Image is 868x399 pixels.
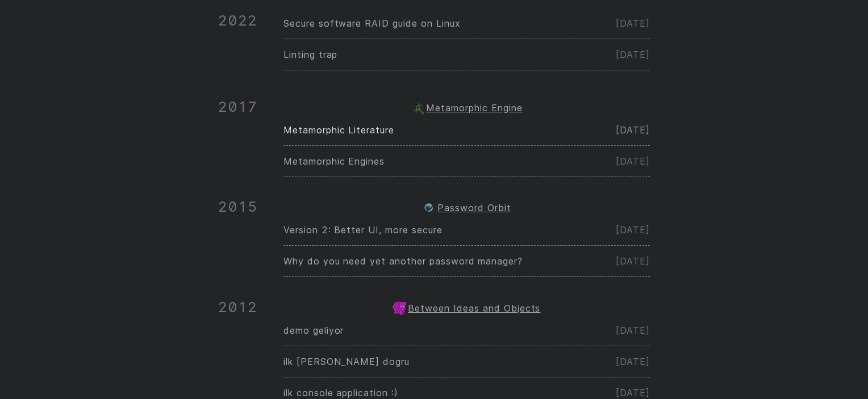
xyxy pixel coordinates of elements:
div: 2015 [218,194,257,277]
span: [DATE] [616,156,650,167]
a: Metamorphic Engine [426,102,522,114]
a: Password Orbit [437,202,511,213]
span: Version 2: Better UI, more secure [283,224,443,236]
a: Secure software RAID guide on Linux [DATE] [283,8,650,39]
span: [DATE] [616,356,650,367]
span: ilk console application :) [283,387,398,398]
a: Linting trap [DATE] [283,39,650,70]
span: ilk [PERSON_NAME] dogru [283,356,410,367]
span: Metamorphic Engines [283,156,385,167]
a: Version 2: Better UI, more secure [DATE] [283,215,650,245]
div: 2022 [218,8,257,77]
a: ilk [PERSON_NAME] dogru [DATE] [283,346,650,377]
span: [DATE] [616,49,650,60]
span: Why do you need yet another password manager? [283,255,523,267]
span: [DATE] [616,18,650,29]
span: Linting trap [283,49,338,60]
span: demo geliyor [283,325,344,336]
a: Between Ideas and Objects [408,303,540,314]
span: Secure software RAID guide on Linux [283,18,461,29]
span: [DATE] [616,255,650,267]
a: Why do you need yet another password manager? [DATE] [283,246,650,276]
img: ASCII art representation of the game's main character's head, from Between Ideas and Objects game... [393,301,406,315]
span: Metamorphic Literature [283,124,394,136]
span: [DATE] [616,387,650,398]
span: [DATE] [616,224,650,236]
span: [DATE] [616,325,650,336]
a: demo geliyor [DATE] [283,315,650,346]
img: Icon depicting an orbit shielding a planet with a lock symbol, representing the protection provid... [422,201,436,215]
span: [DATE] [616,124,650,136]
img: An icon depicting a DNA strand intertwined with a gear symbol, representing genetic mutations. [411,101,424,115]
div: 2017 [218,94,257,177]
a: Metamorphic Engines [DATE] [283,146,650,177]
a: Metamorphic Literature [DATE] [283,115,650,145]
